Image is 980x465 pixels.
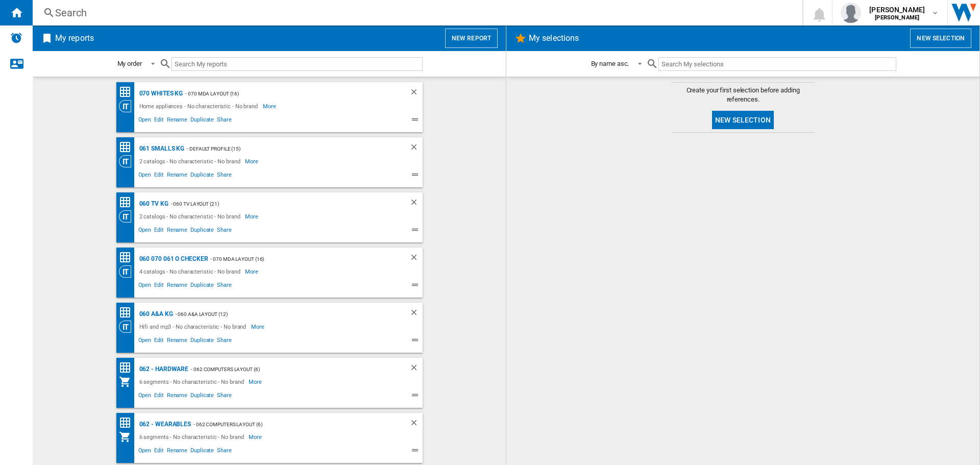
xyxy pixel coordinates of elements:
div: 060 TV KG [137,198,168,210]
div: Category View [119,321,137,333]
h2: My reports [53,29,96,48]
div: Price Matrix [119,196,137,209]
div: Delete [409,418,423,431]
button: New selection [712,111,774,129]
span: Share [215,115,233,127]
div: Price Matrix [119,417,137,429]
div: 2 catalogs - No characteristic - No brand [137,155,246,167]
div: 6 segments - No characteristic - No brand [137,376,249,388]
span: [PERSON_NAME] [869,5,925,15]
div: 062 - Wearables [137,418,191,431]
span: More [263,100,278,112]
span: Duplicate [189,335,215,348]
span: Rename [165,335,189,348]
b: [PERSON_NAME] [875,14,919,21]
span: Duplicate [189,280,215,292]
span: More [251,321,266,333]
span: Share [215,280,233,292]
div: 060 070 061 O Checker [137,253,208,265]
div: My Assortment [119,431,137,443]
span: Open [137,446,153,458]
span: Open [137,390,153,403]
span: Open [137,335,153,348]
input: Search My reports [171,57,423,71]
span: Share [215,446,233,458]
div: Category View [119,100,137,112]
span: Rename [165,170,189,182]
div: 6 segments - No characteristic - No brand [137,431,249,443]
span: Rename [165,446,189,458]
div: Price Matrix [119,306,137,319]
span: Duplicate [189,390,215,403]
span: Edit [153,225,165,237]
div: Category View [119,210,137,223]
h2: My selections [527,29,581,48]
span: Duplicate [189,115,215,127]
div: By name asc. [591,60,629,67]
div: Home appliances - No characteristic - No brand [137,100,263,112]
span: Rename [165,225,189,237]
div: - 062 Computers Layout (6) [188,363,388,376]
div: Search [55,6,776,20]
button: New selection [910,29,971,48]
button: New report [445,29,498,48]
div: Delete [409,198,423,210]
div: My order [117,60,142,67]
span: Share [215,225,233,237]
span: Edit [153,390,165,403]
div: Category View [119,155,137,167]
span: Duplicate [189,170,215,182]
div: 062 - Hardware [137,363,189,376]
img: alerts-logo.svg [10,32,22,44]
input: Search My selections [658,57,896,71]
span: Create your first selection before adding references. [672,86,815,104]
div: Price Matrix [119,251,137,264]
div: Price Matrix [119,86,137,99]
div: 4 catalogs - No characteristic - No brand [137,265,246,278]
div: - 062 Computers Layout (6) [191,418,388,431]
span: Duplicate [189,225,215,237]
div: 070 Whites KG [137,87,183,100]
span: More [249,376,263,388]
span: Edit [153,335,165,348]
div: - Default profile (15) [184,142,388,155]
div: Hifi and mp3 - No characteristic - No brand [137,321,252,333]
span: More [245,155,260,167]
span: More [249,431,263,443]
span: Share [215,390,233,403]
span: Share [215,170,233,182]
div: 061 Smalls KG [137,142,185,155]
div: Price Matrix [119,141,137,154]
span: More [245,210,260,223]
span: Open [137,225,153,237]
span: Edit [153,280,165,292]
span: Duplicate [189,446,215,458]
span: Open [137,115,153,127]
div: - 070 MDA layout (16) [208,253,388,265]
div: Category View [119,265,137,278]
div: 060 A&A KG [137,308,173,321]
div: Price Matrix [119,361,137,374]
span: Rename [165,390,189,403]
div: - 060 TV Layout (21) [168,198,389,210]
div: Delete [409,308,423,321]
span: Open [137,170,153,182]
span: Open [137,280,153,292]
div: - 070 MDA layout (16) [183,87,388,100]
div: Delete [409,363,423,376]
span: Edit [153,446,165,458]
div: My Assortment [119,376,137,388]
img: profile.jpg [841,3,861,23]
span: Edit [153,170,165,182]
div: 2 catalogs - No characteristic - No brand [137,210,246,223]
span: Edit [153,115,165,127]
div: Delete [409,142,423,155]
span: Rename [165,115,189,127]
span: More [245,265,260,278]
div: Delete [409,253,423,265]
div: Delete [409,87,423,100]
div: - 060 A&A Layout (12) [173,308,389,321]
span: Rename [165,280,189,292]
span: Share [215,335,233,348]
